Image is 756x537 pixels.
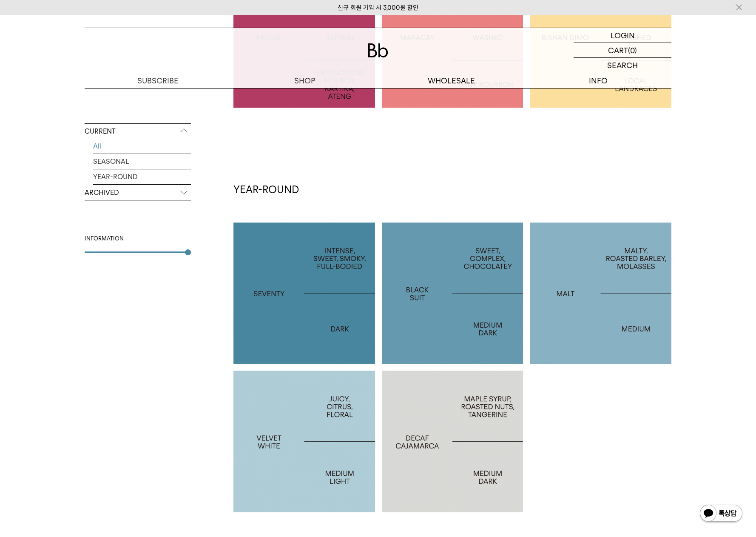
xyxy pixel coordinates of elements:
a: 몰트MALT [530,223,671,364]
a: CART (0) [574,43,671,58]
a: 블랙수트BLACK SUIT [382,223,523,364]
a: 신규 회원 가입 시 3,000원 할인 [338,4,418,11]
p: LOGIN [611,28,635,43]
p: SEARCH [607,58,638,73]
a: 벨벳화이트VELVET WHITE [233,371,375,512]
p: (0) [628,43,637,57]
div: INFORMATION [85,234,191,243]
a: 세븐티SEVENTY [233,223,375,364]
a: SUBSCRIBE [85,73,231,88]
p: INFO [525,73,671,88]
a: SEASONAL [93,154,191,169]
a: YEAR-ROUND [93,169,191,184]
img: 로고 [368,43,388,57]
p: WHOLESALE [378,73,525,88]
a: SHOP [231,73,378,88]
p: CART [608,43,628,57]
p: CURRENT [85,124,191,139]
img: 카카오톡 채널 1:1 채팅 버튼 [699,504,743,524]
a: All [93,139,191,154]
a: LOGIN [574,28,671,43]
h2: YEAR-ROUND [233,183,671,197]
a: 페루 디카페인 카하마르카PERU CAJAMARCA DECAF [382,371,523,512]
p: ARCHIVED [85,185,191,200]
